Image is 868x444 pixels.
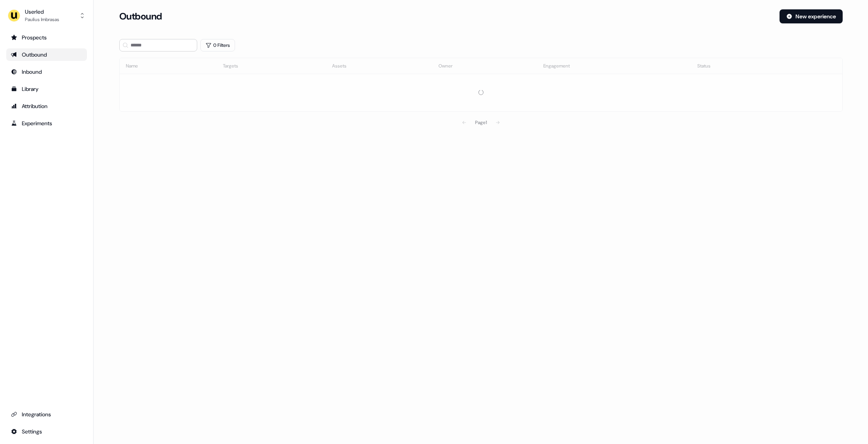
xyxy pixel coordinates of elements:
[11,34,82,41] div: Prospects
[11,119,82,127] div: Experiments
[6,408,87,421] a: Go to integrations
[25,16,59,23] div: Paulius Imbrasas
[11,428,82,435] div: Settings
[6,83,87,95] a: Go to templates
[11,51,82,59] div: Outbound
[11,410,82,418] div: Integrations
[6,425,87,438] a: Go to integrations
[25,8,59,16] div: Userled
[119,11,162,22] h3: Outbound
[11,102,82,110] div: Attribution
[6,6,87,25] button: UserledPaulius Imbrasas
[6,117,87,130] a: Go to experiments
[200,39,235,52] button: 0 Filters
[11,85,82,93] div: Library
[780,9,843,23] button: New experience
[11,68,82,76] div: Inbound
[6,48,87,61] a: Go to outbound experience
[6,100,87,112] a: Go to attribution
[6,31,87,44] a: Go to prospects
[6,66,87,78] a: Go to Inbound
